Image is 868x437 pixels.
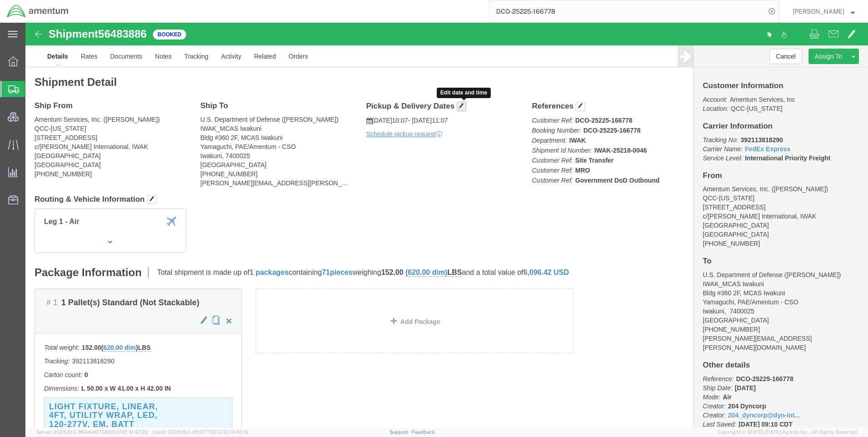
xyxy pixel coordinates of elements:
a: Support [390,429,412,435]
a: Feedback [412,429,435,435]
iframe: FS Legacy Container [25,23,868,427]
img: logo [6,5,69,18]
span: [DATE] 10:42:29 [111,429,148,435]
span: Client: 2025.16.0-8fc0770 [152,429,248,435]
span: [DATE] 10:40:19 [213,429,248,435]
button: [PERSON_NAME] [792,6,855,17]
span: Copyright © [DATE]-[DATE] Agistix Inc., All Rights Reserved [717,428,857,436]
input: Search for shipment number, reference number [489,0,765,22]
span: Server: 2025.16.0-9544af67660 [36,429,148,435]
span: Ray Cheatteam [793,6,844,16]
